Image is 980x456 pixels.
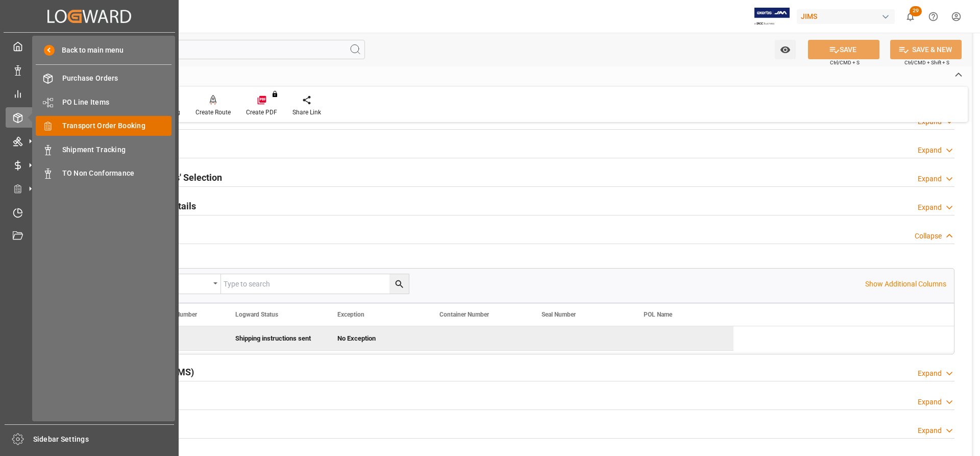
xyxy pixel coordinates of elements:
span: PO Line Items [62,97,172,108]
div: Equals [150,276,210,288]
span: Purchase Orders [62,73,172,84]
div: Expand [918,397,942,407]
div: Collapse [915,231,942,242]
div: Create Route [195,108,231,117]
a: Document Management [6,226,173,246]
button: open menu [775,40,796,59]
input: Type to search [221,274,409,294]
a: TO Non Conformance [36,163,171,183]
div: No Exception [337,327,415,350]
span: Transport Order Booking [62,121,172,131]
button: open menu [144,274,221,294]
span: Back to main menu [55,45,124,56]
div: Shipping instructions sent [235,327,313,350]
span: Ctrl/CMD + Shift + S [904,59,949,66]
button: search button [389,274,409,294]
img: Exertis%20JAM%20-%20Email%20Logo.jpg_1722504956.jpg [754,8,790,26]
button: SAVE [808,40,879,59]
button: show 29 new notifications [899,5,922,28]
span: POL Name [644,311,672,318]
span: Shipment Tracking [62,145,172,155]
a: Timeslot Management V2 [6,202,173,222]
span: TO Non Conformance [62,168,172,179]
span: Container Number [439,311,489,318]
span: Ctrl/CMD + S [830,59,860,66]
span: Sidebar Settings [33,434,175,445]
button: SAVE & NEW [890,40,962,59]
a: Shipment Tracking [36,139,171,159]
a: Data Management [6,60,173,80]
input: Search Fields [47,40,365,59]
div: JIMS [797,9,895,24]
div: Expand [918,368,942,379]
a: My Reports [6,84,173,104]
div: Press SPACE to deselect this row. [121,326,733,351]
div: Share Link [292,108,321,117]
div: Expand [918,425,942,436]
a: PO Line Items [36,92,171,112]
a: Purchase Orders [36,68,171,88]
button: Help Center [922,5,945,28]
span: Logward Status [235,311,278,318]
div: Expand [918,145,942,156]
span: Seal Number [542,311,576,318]
button: JIMS [797,7,899,26]
p: Show Additional Columns [865,279,946,290]
span: Exception [337,311,364,318]
a: My Cockpit [6,36,173,56]
span: 29 [910,6,922,16]
div: Expand [918,202,942,213]
a: Transport Order Booking [36,116,171,136]
div: Expand [918,174,942,184]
